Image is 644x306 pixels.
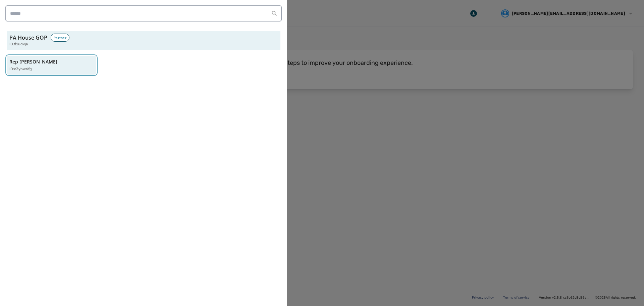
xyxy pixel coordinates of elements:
[9,58,57,65] p: Rep [PERSON_NAME]
[7,56,96,75] button: Rep [PERSON_NAME]ID:c3ybw6fg
[7,31,280,50] button: PA House GOPPartnerID:fi2udvja
[51,34,69,42] div: Partner
[9,34,47,42] h3: PA House GOP
[9,42,28,47] span: ID: fi2udvja
[9,67,32,72] p: ID: c3ybw6fg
